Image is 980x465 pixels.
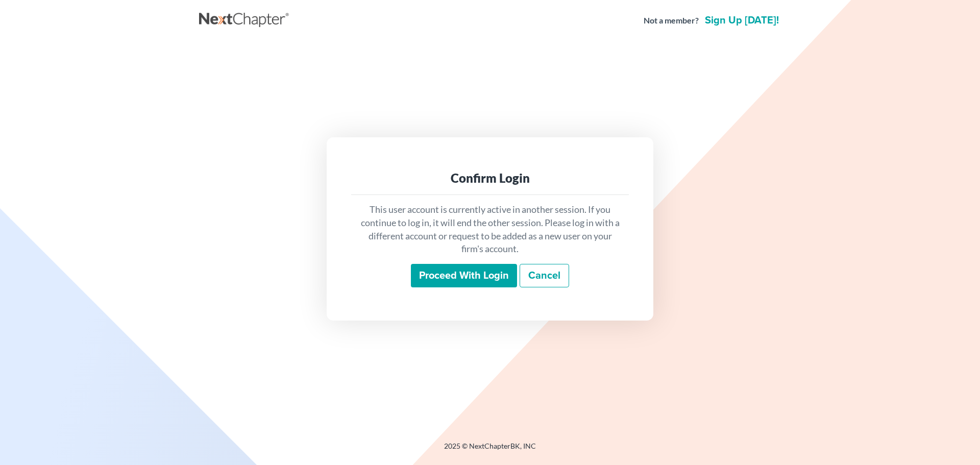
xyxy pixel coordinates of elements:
[703,15,781,26] a: Sign up [DATE]!
[199,441,781,459] div: 2025 © NextChapterBK, INC
[644,15,699,27] strong: Not a member?
[359,170,621,186] div: Confirm Login
[520,264,569,287] a: Cancel
[359,203,621,256] p: This user account is currently active in another session. If you continue to log in, it will end ...
[411,264,517,287] input: Proceed with login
